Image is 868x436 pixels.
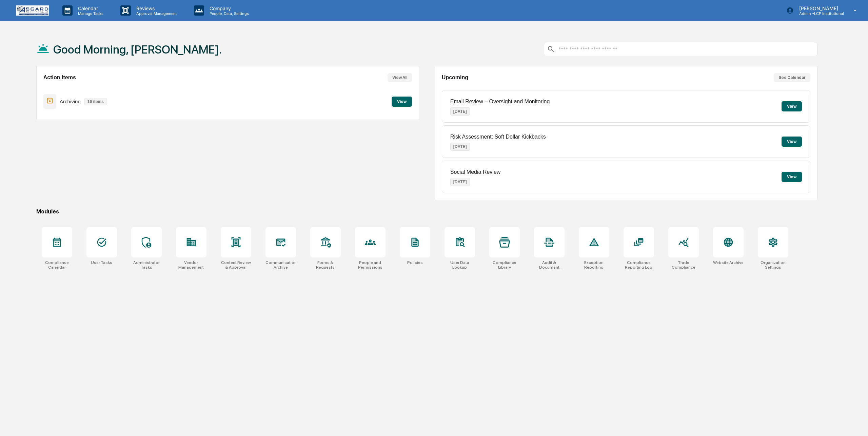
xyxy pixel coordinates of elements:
h1: Good Morning, [PERSON_NAME]. [53,43,222,56]
button: View [782,172,802,182]
button: View [782,137,802,147]
button: View [782,101,802,111]
img: logo [16,5,49,16]
div: Modules [36,208,817,215]
p: 16 items [84,98,107,105]
div: Exception Reporting [579,260,609,270]
p: [DATE] [450,178,470,186]
div: Trade Compliance [668,260,699,270]
p: Approval Management [131,11,180,16]
h2: Action Items [43,75,76,81]
button: View All [388,73,412,82]
div: Communications Archive [265,260,296,270]
div: Compliance Calendar [42,260,72,270]
p: Email Review – Oversight and Monitoring [450,99,550,105]
div: People and Permissions [355,260,386,270]
a: View [392,98,412,104]
div: Website Archive [713,260,744,265]
p: Admin • LCP Institutional [794,11,844,16]
p: Reviews [131,5,180,11]
h2: Upcoming [442,75,468,81]
div: Administrator Tasks [131,260,162,270]
p: Archiving [60,99,81,104]
div: Organization Settings [758,260,788,270]
p: People, Data, Settings [204,11,252,16]
div: User Data Lookup [445,260,475,270]
div: Vendor Management [176,260,206,270]
div: Content Review & Approval [221,260,251,270]
div: Compliance Reporting Log [624,260,654,270]
p: [DATE] [450,143,470,151]
p: [PERSON_NAME] [794,5,844,11]
button: View [392,97,412,107]
div: User Tasks [91,260,112,265]
p: Company [204,5,252,11]
p: Manage Tasks [73,11,107,16]
div: Forms & Requests [310,260,341,270]
p: [DATE] [450,107,470,116]
div: Policies [407,260,423,265]
p: Social Media Review [450,169,501,175]
p: Calendar [73,5,107,11]
button: See Calendar [774,73,810,82]
div: Audit & Document Logs [534,260,565,270]
div: Compliance Library [489,260,520,270]
p: Risk Assessment: Soft Dollar Kickbacks [450,134,546,140]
